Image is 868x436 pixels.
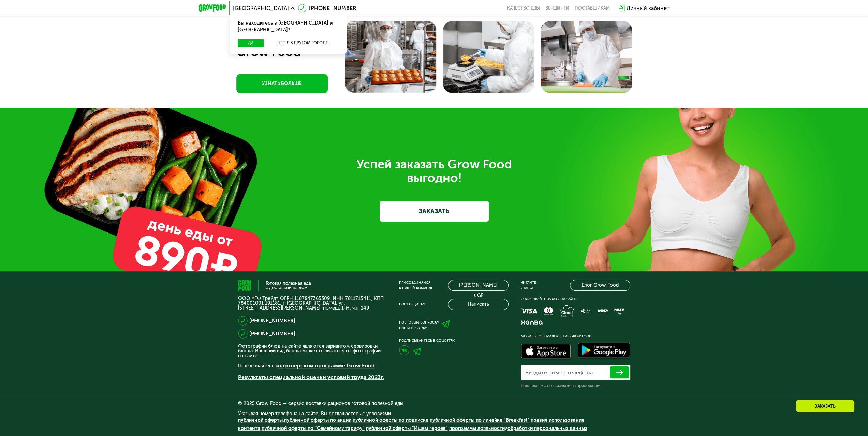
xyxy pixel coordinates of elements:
[430,417,529,423] a: публичной оферты по линейке "Breakfast"
[380,201,489,222] a: ЗАКАЗАТЬ
[576,341,632,361] img: Доступно в Google Play
[545,5,569,11] a: Вендинги
[507,425,587,431] a: обработки персональных данных
[262,425,365,431] a: публичной оферты по "Семейному тарифу"
[230,14,347,39] div: Вы находитесь в [GEOGRAPHIC_DATA] и [GEOGRAPHIC_DATA]?
[521,334,630,339] div: Мобильное приложение Grow Food
[399,302,426,307] div: Поставщикам:
[521,296,630,302] div: Оплачивайте заказы на сайте
[366,425,448,431] a: публичной оферты "Ищем героев"
[575,5,610,11] div: поставщикам
[238,411,630,436] div: Указывая номер телефона на сайте, Вы соглашаетесь с условиями
[238,417,283,423] a: публичной оферты
[249,317,295,325] a: [PHONE_NUMBER]
[238,401,630,406] div: © 2025 Grow Food — сервис доставки рационов готовой полезной еды
[238,296,387,311] p: ООО «ГФ Трейд» ОГРН 1187847365309, ИНН 7811715411, КПП 784001001 191181, г. [GEOGRAPHIC_DATA], ул...
[570,280,630,291] a: Блог Grow Food
[449,425,505,431] a: программы лояльности
[249,330,295,338] a: [PHONE_NUMBER]
[284,417,351,423] a: публичной оферты по акции
[236,21,355,58] div: Качество и безопасность Grow Food
[238,417,587,431] span: , , , , , , , и
[399,320,440,331] div: По любым вопросам пишите сюда:
[521,383,630,388] div: Вышлем смс со ссылкой на приложение
[278,362,375,369] a: партнерской программе Grow Food
[238,362,387,370] p: Подключайтесь к
[399,338,509,343] div: Подписывайтесь в соцсетях
[238,344,387,358] p: Фотографии блюд на сайте являются вариантом сервировки блюда. Внешний вид блюда может отличаться ...
[507,5,540,11] a: Качество еды
[353,417,428,423] a: публичной оферты по подписке
[298,4,358,12] a: [PHONE_NUMBER]
[238,39,264,47] button: Да
[399,280,433,291] div: Присоединяйся к нашей команде
[448,280,509,291] a: [PERSON_NAME] в GF
[266,281,311,290] div: Готовая полезная еда с доставкой на дом
[796,400,855,413] div: Заказать
[525,371,593,374] label: Введите номер телефона
[267,39,339,47] button: Нет, я в другом городе
[233,5,289,11] span: [GEOGRAPHIC_DATA]
[448,299,509,310] button: Написать
[236,74,328,93] a: УЗНАТЬ БОЛЬШЕ
[627,4,670,12] div: Личный кабинет
[238,374,384,380] a: Результаты специальной оценки условий труда 2023г.
[243,157,625,185] div: Успей заказать Grow Food выгодно!
[521,280,536,291] div: Читайте статьи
